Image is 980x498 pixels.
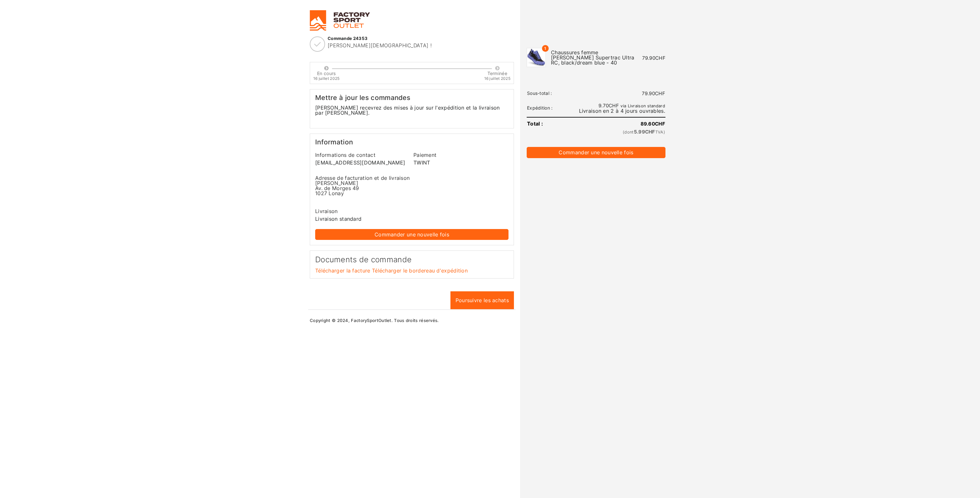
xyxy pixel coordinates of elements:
[655,121,665,127] span: CHF
[315,256,509,264] h2: Documents de commande
[310,43,514,48] h4: [PERSON_NAME][DEMOGRAPHIC_DATA] !
[642,55,665,61] span: 79.90
[315,160,410,165] p: [EMAIL_ADDRESS][DOMAIN_NAME]
[315,105,509,115] p: [PERSON_NAME] recevrez des mises à jour sur l'expédition et la livraison par [PERSON_NAME].
[315,209,410,214] h6: Livraison
[315,175,410,196] h6: Adresse de facturation et de livraison
[315,229,509,240] a: Commander une nouvelle fois
[573,108,665,113] div: Livraison en 2 à 4 jours ouvrables.
[551,50,637,65] div: Chaussures femme [PERSON_NAME] Supertrac Ultra RC, black/dream blue - 40
[413,152,509,157] h6: Paiement
[527,105,573,111] th: Expédition :
[484,76,511,80] span: 16 juillet 2025
[634,129,655,135] span: 5.99
[573,129,665,134] small: (dont TVA)
[641,121,665,127] span: 89.60
[372,267,468,274] a: Télécharger le bordereau d'expédition
[655,90,665,96] span: CHF
[527,91,573,96] th: Sous-total :
[315,267,370,274] a: Télécharger la facture
[645,129,655,135] span: CHF
[527,147,665,158] a: Commander une nouvelle fois
[317,71,336,76] span: En cours
[450,291,514,309] a: Poursuivre les achats
[315,95,509,101] h3: Mettre à jour les commandes
[655,55,665,61] span: CHF
[315,152,410,157] h6: Informations de contact
[598,103,619,109] span: 9.70
[313,76,340,80] span: 16 juillet 2025
[487,71,507,76] span: Terminée
[310,318,514,323] p: Copyright © 2024, FactorySportOutlet. Tous droits réservés.
[527,121,573,126] th: Total :
[310,36,514,41] h5: Commande 24353
[315,216,410,221] p: Livraison standard
[642,90,665,96] span: 79.90
[609,103,619,109] span: CHF
[315,139,509,146] h3: Information
[542,45,549,52] span: 1
[413,160,509,165] p: TWINT
[620,103,665,108] small: via Livraison standard
[315,180,410,196] address: [PERSON_NAME] Av. de Morges 49 1027 Lonay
